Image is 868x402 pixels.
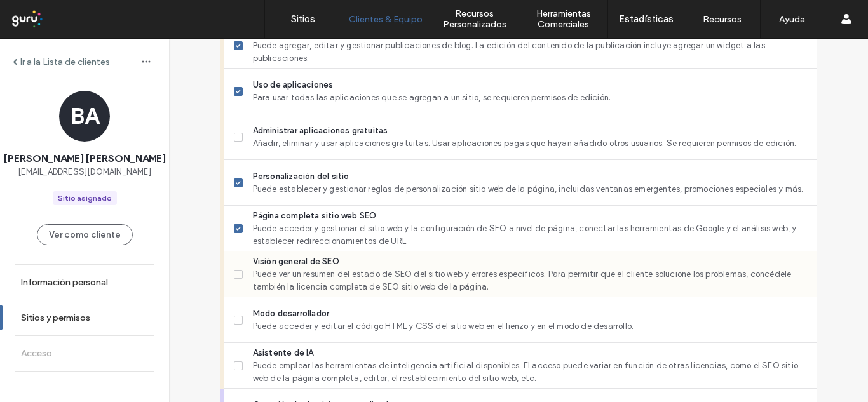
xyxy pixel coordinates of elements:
[21,277,108,288] label: Información personal
[349,14,423,25] label: Clientes & Equipo
[519,8,607,30] label: Herramientas Comerciales
[253,307,806,320] span: Modo desarrollador
[253,79,806,91] span: Uso de aplicaciones
[4,152,166,166] span: [PERSON_NAME] [PERSON_NAME]
[430,8,519,30] label: Recursos Personalizados
[253,39,806,65] span: Puede agregar, editar y gestionar publicaciones de blog. La edición del contenido de la publicaci...
[18,166,151,178] span: [EMAIL_ADDRESS][DOMAIN_NAME]
[253,268,806,293] span: Puede ver un resumen del estado de SEO del sitio web y errores específicos. Para permitir que el ...
[253,137,806,150] span: Añadir, eliminar y usar aplicaciones gratuitas. Usar aplicaciones pagas que hayan añadido otros u...
[703,14,742,25] label: Recursos
[291,13,315,25] label: Sitios
[21,348,52,359] label: Acceso
[619,13,674,25] label: Estadísticas
[253,222,806,248] span: Puede acceder y gestionar el sitio web y la configuración de SEO a nivel de página, conectar las ...
[27,9,62,20] span: Ayuda
[253,255,806,268] span: Visión general de SEO
[37,224,133,245] button: Ver como cliente
[253,183,806,196] span: Puede establecer y gestionar reglas de personalización sitio web de la página, incluidas ventanas...
[253,170,806,183] span: Personalización del sitio
[253,210,806,222] span: Página completa sitio web SEO
[59,91,110,142] div: BA
[58,192,112,204] div: Sitio asignado
[21,312,90,323] label: Sitios y permisos
[20,57,110,67] label: Ir a la Lista de clientes
[779,14,805,25] label: Ayuda
[253,359,806,385] span: Puede emplear las herramientas de inteligencia artificial disponibles. El acceso puede variar en ...
[253,320,806,333] span: Puede acceder y editar el código HTML y CSS del sitio web en el lienzo y en el modo de desarrollo.
[253,347,806,359] span: Asistente de IA
[253,91,806,104] span: Para usar todas las aplicaciones que se agregan a un sitio, se requieren permisos de edición.
[253,124,806,137] span: Administrar aplicaciones gratuitas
